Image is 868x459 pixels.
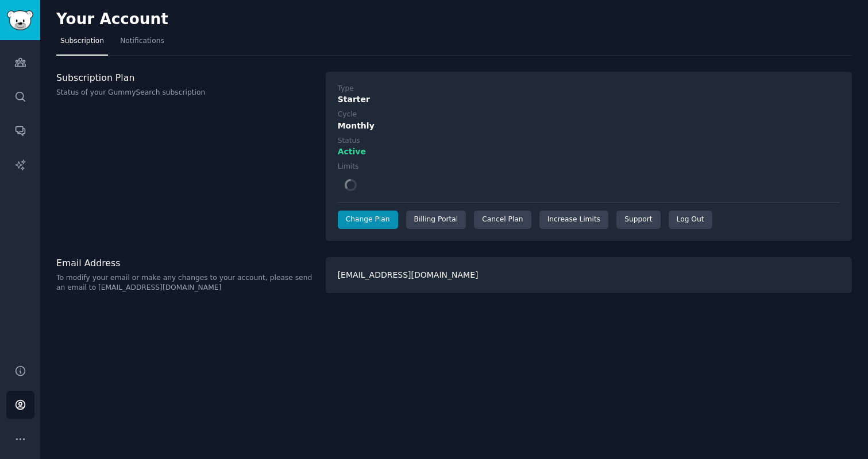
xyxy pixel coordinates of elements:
[56,273,314,293] p: To modify your email or make any changes to your account, please send an email to [EMAIL_ADDRESS]...
[406,211,466,229] div: Billing Portal
[338,146,366,158] span: Active
[338,84,354,94] div: Type
[116,32,168,56] a: Notifications
[7,10,33,30] img: GummySearch logo
[56,88,314,98] p: Status of your GummySearch subscription
[616,211,660,229] a: Support
[60,36,104,46] span: Subscription
[338,211,398,229] a: Change Plan
[338,136,360,146] div: Status
[474,211,531,229] div: Cancel Plan
[56,10,168,29] h2: Your Account
[669,211,712,229] div: Log Out
[56,72,314,84] h3: Subscription Plan
[56,32,108,56] a: Subscription
[338,120,840,132] div: Monthly
[326,257,852,293] div: [EMAIL_ADDRESS][DOMAIN_NAME]
[120,36,164,46] span: Notifications
[56,257,314,269] h3: Email Address
[539,211,609,229] a: Increase Limits
[338,162,359,172] div: Limits
[338,94,840,106] div: Starter
[338,110,357,120] div: Cycle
